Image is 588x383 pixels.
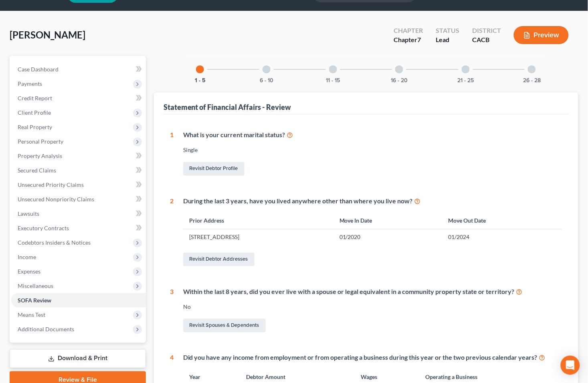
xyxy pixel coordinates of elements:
[183,130,562,140] div: What is your current marital status?
[18,95,52,101] span: Credit Report
[333,229,442,245] td: 01/2020
[10,29,85,41] span: [PERSON_NAME]
[472,35,501,45] div: CACB
[18,225,69,231] span: Executory Contracts
[11,293,146,308] a: SOFA Review
[11,91,146,105] a: Credit Report
[417,36,421,43] span: 7
[18,138,63,145] span: Personal Property
[183,197,562,206] div: During the last 3 years, have you lived anywhere other than where you live now?
[18,152,62,159] span: Property Analysis
[436,35,459,45] div: Lead
[11,221,146,235] a: Executory Contracts
[436,26,459,35] div: Status
[18,311,45,318] span: Means Test
[18,167,56,174] span: Secured Claims
[18,239,91,246] span: Codebtors Insiders & Notices
[18,268,40,275] span: Expenses
[457,78,474,83] button: 21 - 25
[183,253,255,266] a: Revisit Debtor Addresses
[18,124,52,130] span: Real Property
[18,66,59,73] span: Case Dashboard
[391,78,408,83] button: 16 - 20
[561,356,580,375] div: Open Intercom Messenger
[18,109,51,116] span: Client Profile
[183,229,333,245] td: [STREET_ADDRESS]
[10,349,146,368] a: Download & Print
[394,26,423,35] div: Chapter
[183,287,562,296] div: Within the last 8 years, did you ever live with a spouse or legal equivalent in a community prope...
[183,146,562,154] div: Single
[11,62,146,77] a: Case Dashboard
[514,26,569,44] button: Preview
[183,212,333,229] th: Prior Address
[183,353,562,363] div: Did you have any income from employment or from operating a business during this year or the two ...
[183,319,266,332] a: Revisit Spouses & Dependents
[183,303,562,311] div: No
[442,212,562,229] th: Move Out Date
[11,163,146,178] a: Secured Claims
[11,149,146,163] a: Property Analysis
[18,326,74,332] span: Additional Documents
[326,78,340,83] button: 11 - 15
[170,197,174,268] div: 2
[170,287,174,334] div: 3
[18,181,84,188] span: Unsecured Priority Claims
[164,102,291,112] div: Statement of Financial Affairs - Review
[472,26,501,35] div: District
[11,178,146,192] a: Unsecured Priority Claims
[18,253,36,260] span: Income
[18,282,53,289] span: Miscellaneous
[333,212,442,229] th: Move In Date
[18,196,94,203] span: Unsecured Nonpriority Claims
[442,229,562,245] td: 01/2024
[260,78,273,83] button: 6 - 10
[394,35,423,45] div: Chapter
[18,297,51,304] span: SOFA Review
[195,78,206,83] button: 1 - 5
[11,207,146,221] a: Lawsuits
[183,162,244,176] a: Revisit Debtor Profile
[11,192,146,207] a: Unsecured Nonpriority Claims
[523,78,541,83] button: 26 - 28
[170,130,174,177] div: 1
[18,210,39,217] span: Lawsuits
[18,80,42,87] span: Payments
